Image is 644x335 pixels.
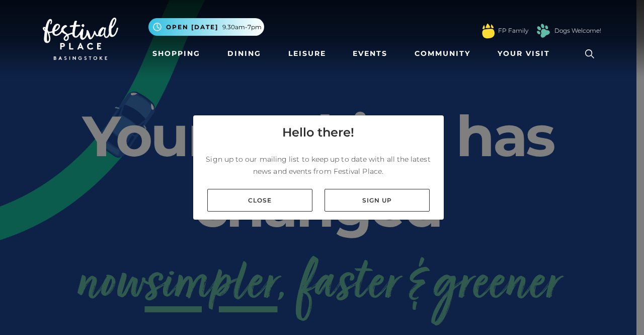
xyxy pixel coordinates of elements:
a: Your Visit [494,44,559,63]
button: Open [DATE] 9.30am-7pm [148,18,264,36]
a: FP Family [498,26,528,35]
p: Sign up to our mailing list to keep up to date with all the latest news and events from Festival ... [201,153,436,177]
a: Shopping [148,44,204,63]
a: Close [207,189,312,212]
a: Events [349,44,391,63]
a: Community [411,44,474,63]
span: Your Visit [498,48,550,59]
a: Leisure [284,44,330,63]
span: Open [DATE] [166,23,218,32]
a: Sign up [325,189,430,212]
img: Festival Place Logo [43,18,118,60]
span: 9.30am-7pm [222,23,262,32]
a: Dining [223,44,265,63]
h4: Hello there! [282,123,354,142]
a: Dogs Welcome! [554,26,601,35]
